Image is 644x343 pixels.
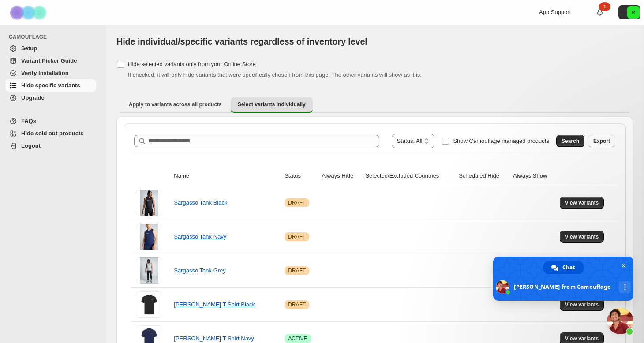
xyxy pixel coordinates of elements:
span: Avatar with initials R [627,6,640,19]
span: DRAFT [288,199,306,206]
a: FAQs [5,115,96,127]
button: Export [588,135,615,147]
a: Variant Picker Guide [5,55,96,67]
span: Setup [21,45,37,52]
text: R [632,10,635,15]
a: Sargasso Tank Grey [174,267,226,274]
span: View variants [565,233,599,240]
span: Logout [21,142,41,149]
span: CAMOUFLAGE [9,34,100,41]
span: Search [562,138,579,145]
th: Selected/Excluded Countries [363,166,456,186]
span: View variants [565,335,599,342]
a: 1 [595,8,604,17]
span: FAQs [21,118,36,124]
a: Close chat [607,308,633,334]
button: Search [556,135,584,147]
span: DRAFT [288,301,306,308]
th: Status [282,166,319,186]
span: ACTIVE [288,335,307,342]
span: DRAFT [288,267,306,274]
a: Sargasso Tank Navy [174,233,226,240]
button: Select variants individually [231,97,313,113]
span: App Support [539,9,571,15]
span: If checked, it will only hide variants that were specifically chosen from this page. The other va... [128,71,422,78]
button: View variants [560,298,604,311]
button: View variants [560,197,604,209]
th: Always Hide [319,166,363,186]
th: Name [171,166,282,186]
a: Hide specific variants [5,79,96,92]
a: Verify Installation [5,67,96,79]
span: Apply to variants across all products [129,101,222,108]
span: Close chat [619,261,628,270]
a: Sargasso Tank Black [174,199,227,206]
span: Variant Picker Guide [21,57,77,64]
span: View variants [565,301,599,308]
a: Hide sold out products [5,127,96,140]
th: Always Show [510,166,557,186]
span: Select variants individually [238,101,306,108]
span: Hide selected variants only from your Online Store [128,61,256,67]
a: [PERSON_NAME] T Shirt Navy [174,335,254,342]
span: Verify Installation [21,70,69,76]
span: Show Camouflage managed products [453,138,549,144]
span: Hide specific variants [21,82,80,89]
button: Avatar with initials R [618,5,640,19]
span: Hide individual/specific variants regardless of inventory level [116,37,367,46]
div: 1 [599,2,610,11]
a: Upgrade [5,92,96,104]
button: View variants [560,231,604,243]
span: Chat [562,261,575,274]
button: Apply to variants across all products [122,97,229,112]
a: [PERSON_NAME] T Shirt Black [174,301,255,308]
span: Export [593,138,610,145]
span: View variants [565,199,599,206]
a: Chat [543,261,584,274]
a: Logout [5,140,96,152]
img: Camouflage [7,0,51,25]
th: Scheduled Hide [456,166,510,186]
span: Hide sold out products [21,130,84,137]
span: Upgrade [21,94,45,101]
span: DRAFT [288,233,306,240]
a: Setup [5,42,96,55]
